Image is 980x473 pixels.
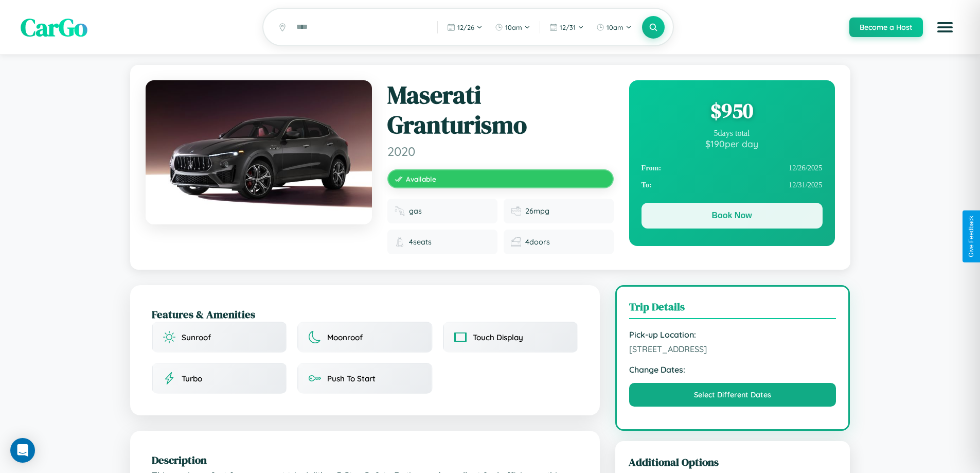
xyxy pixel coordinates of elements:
[473,332,523,342] span: Touch Display
[387,80,614,139] h1: Maserati Granturismo
[182,374,202,383] span: Turbo
[544,19,589,36] button: 12/31
[146,80,372,224] img: Maserati Granturismo 2020
[629,299,836,319] h3: Trip Details
[642,160,823,177] div: 12 / 26 / 2025
[409,206,422,216] span: gas
[457,23,474,31] span: 12 / 26
[395,237,405,247] img: Seats
[327,374,376,383] span: Push To Start
[560,23,576,31] span: 12 / 31
[642,164,662,172] strong: From:
[591,19,637,36] button: 10am
[152,307,578,322] h2: Features & Amenities
[629,344,836,354] span: [STREET_ADDRESS]
[525,237,550,247] span: 4 doors
[511,206,521,216] img: Fuel efficiency
[607,23,623,31] span: 10am
[406,174,436,183] span: Available
[182,332,211,342] span: Sunroof
[968,216,975,257] div: Give Feedback
[10,438,35,463] div: Open Intercom Messenger
[525,206,549,216] span: 26 mpg
[642,203,823,229] button: Book Now
[629,329,836,340] strong: Pick-up Location:
[642,97,823,125] div: $ 950
[442,19,488,36] button: 12/26
[409,237,432,247] span: 4 seats
[642,129,823,138] div: 5 days total
[642,138,823,149] div: $ 190 per day
[511,237,521,247] img: Doors
[505,23,522,31] span: 10am
[395,206,405,216] img: Fuel type
[387,144,614,159] span: 2020
[327,332,363,342] span: Moonroof
[849,17,923,37] button: Become a Host
[21,10,87,44] span: CarGo
[642,181,652,189] strong: To:
[152,452,578,467] h2: Description
[931,13,959,42] button: Open menu
[629,454,837,469] h3: Additional Options
[629,364,836,375] strong: Change Dates:
[642,177,823,194] div: 12 / 31 / 2025
[629,383,836,407] button: Select Different Dates
[490,19,536,36] button: 10am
